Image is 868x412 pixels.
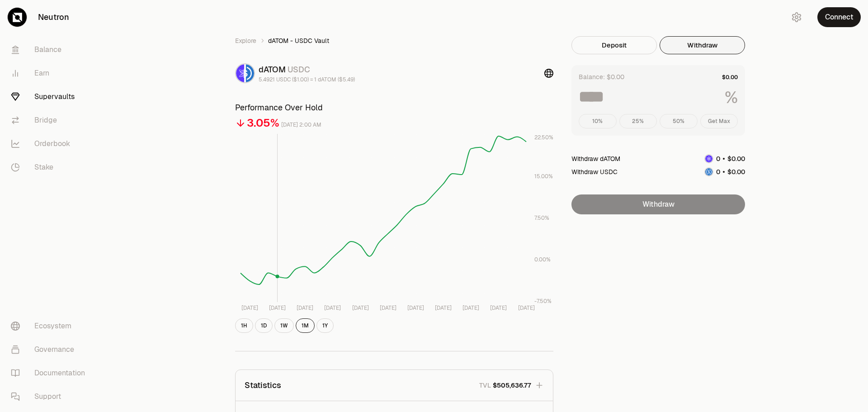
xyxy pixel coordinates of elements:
[297,304,313,312] tspan: [DATE]
[534,256,551,263] tspan: 0.00%
[435,304,452,312] tspan: [DATE]
[4,38,98,62] a: Balance
[462,304,479,312] tspan: [DATE]
[235,101,553,114] h3: Performance Over Hold
[274,318,294,333] button: 1W
[268,36,329,45] span: dATOM - USDC Vault
[241,304,258,312] tspan: [DATE]
[259,76,355,83] div: 5.4921 USDC ($1.00) = 1 dATOM ($5.49)
[380,304,396,312] tspan: [DATE]
[4,109,98,132] a: Bridge
[235,318,253,333] button: 1H
[235,36,553,45] nav: breadcrumb
[4,385,98,408] a: Support
[4,156,98,179] a: Stake
[4,361,98,385] a: Documentation
[247,116,279,130] div: 3.05%
[534,134,553,141] tspan: 22.50%
[235,36,256,45] a: Explore
[571,154,620,163] div: Withdraw dATOM
[705,155,712,162] img: dATOM Logo
[490,304,507,312] tspan: [DATE]
[236,64,244,82] img: dATOM Logo
[4,338,98,361] a: Governance
[817,7,861,27] button: Connect
[534,173,553,180] tspan: 15.00%
[518,304,535,312] tspan: [DATE]
[245,379,281,392] p: Statistics
[725,89,738,107] span: %
[4,85,98,109] a: Supervaults
[4,314,98,338] a: Ecosystem
[479,381,491,390] p: TVL
[288,64,310,75] span: USDC
[324,304,341,312] tspan: [DATE]
[281,120,321,130] div: [DATE] 2:00 AM
[246,64,254,82] img: USDC Logo
[296,318,315,333] button: 1M
[269,304,286,312] tspan: [DATE]
[236,370,553,401] button: StatisticsTVL$505,636.77
[316,318,334,333] button: 1Y
[571,167,618,176] div: Withdraw USDC
[534,214,549,222] tspan: 7.50%
[660,36,745,54] button: Withdraw
[705,168,712,175] img: USDC Logo
[571,36,657,54] button: Deposit
[4,62,98,85] a: Earn
[407,304,424,312] tspan: [DATE]
[255,318,273,333] button: 1D
[259,63,355,76] div: dATOM
[534,298,552,305] tspan: -7.50%
[352,304,369,312] tspan: [DATE]
[4,132,98,156] a: Orderbook
[579,72,624,81] div: Balance: $0.00
[493,381,531,390] span: $505,636.77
